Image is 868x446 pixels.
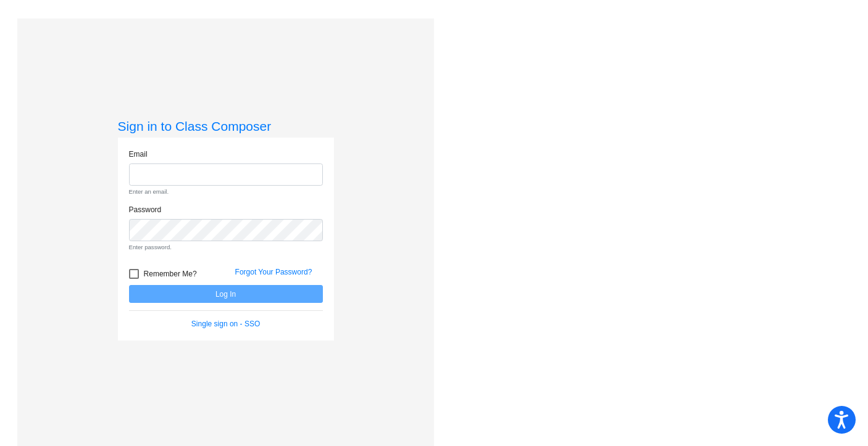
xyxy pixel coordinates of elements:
label: Email [129,149,148,160]
h3: Sign in to Class Composer [118,118,334,134]
span: Remember Me? [144,266,197,281]
small: Enter an email. [129,188,323,196]
a: Forgot Your Password? [235,268,312,276]
label: Password [129,204,162,215]
small: Enter password. [129,243,323,252]
a: Single sign on - SSO [191,320,260,328]
button: Log In [129,285,323,303]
